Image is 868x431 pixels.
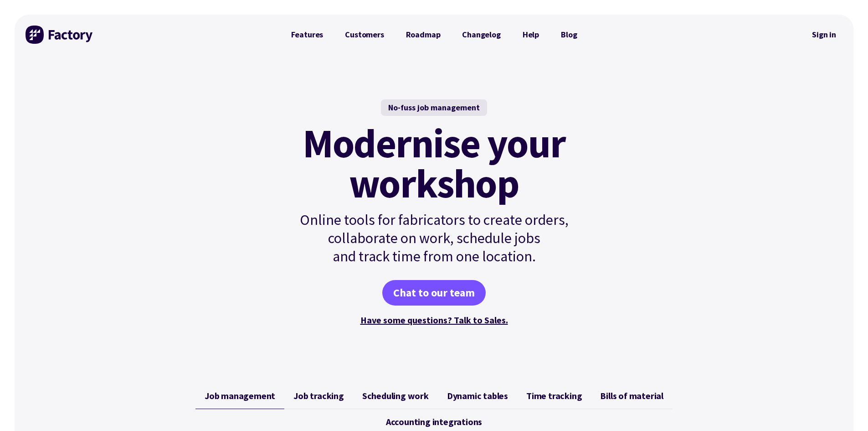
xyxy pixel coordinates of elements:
[381,99,487,116] div: No-fuss job management
[386,416,482,427] span: Accounting integrations
[334,26,395,44] a: Customers
[280,211,588,265] p: Online tools for fabricators to create orders, collaborate on work, schedule jobs and track time ...
[451,26,511,44] a: Changelog
[806,24,842,45] a: Sign in
[26,26,94,44] img: Factory
[360,314,508,326] a: Have some questions? Talk to Sales.
[447,390,508,401] span: Dynamic tables
[395,26,452,44] a: Roadmap
[806,24,842,45] nav: Secondary Navigation
[280,26,334,44] a: Features
[382,280,486,306] a: Chat to our team
[280,26,588,44] nav: Primary Navigation
[293,390,344,401] span: Job tracking
[550,26,588,44] a: Blog
[512,26,550,44] a: Help
[362,390,429,401] span: Scheduling work
[303,123,565,203] mark: Modernise your workshop
[526,390,582,401] span: Time tracking
[205,390,275,401] span: Job management
[600,390,663,401] span: Bills of material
